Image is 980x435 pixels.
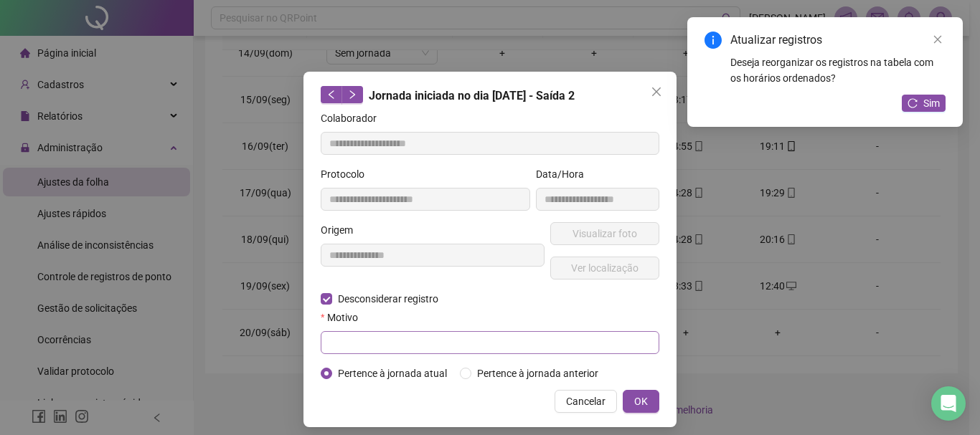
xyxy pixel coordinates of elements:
[555,390,617,413] button: Cancelar
[332,291,444,307] span: Desconsiderar registro
[321,86,342,103] button: left
[730,32,946,49] div: Atualizar registros
[931,386,966,421] div: Open Intercom Messenger
[651,86,662,97] span: close
[332,365,453,381] span: Pertence à jornada atual
[321,310,367,325] label: Motivo
[536,166,593,182] label: Data/Hora
[321,110,386,126] label: Colaborador
[933,34,943,44] span: close
[321,166,374,182] label: Protocolo
[550,257,659,279] button: Ver localização
[623,390,659,413] button: OK
[908,98,918,108] span: reload
[930,32,946,47] a: Close
[321,86,659,105] div: Jornada iniciada no dia [DATE] - Saída 2
[566,393,606,409] span: Cancelar
[550,222,659,245] button: Visualizar foto
[471,365,604,381] span: Pertence à jornada anterior
[730,54,946,86] div: Deseja reorganizar os registros na tabela com os horários ordenados?
[902,95,946,112] button: Sim
[634,393,648,409] span: OK
[321,222,362,238] label: Origem
[923,95,940,111] span: Sim
[705,32,722,49] span: info-circle
[341,86,363,103] button: right
[326,90,336,100] span: left
[645,80,668,103] button: Close
[347,90,357,100] span: right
